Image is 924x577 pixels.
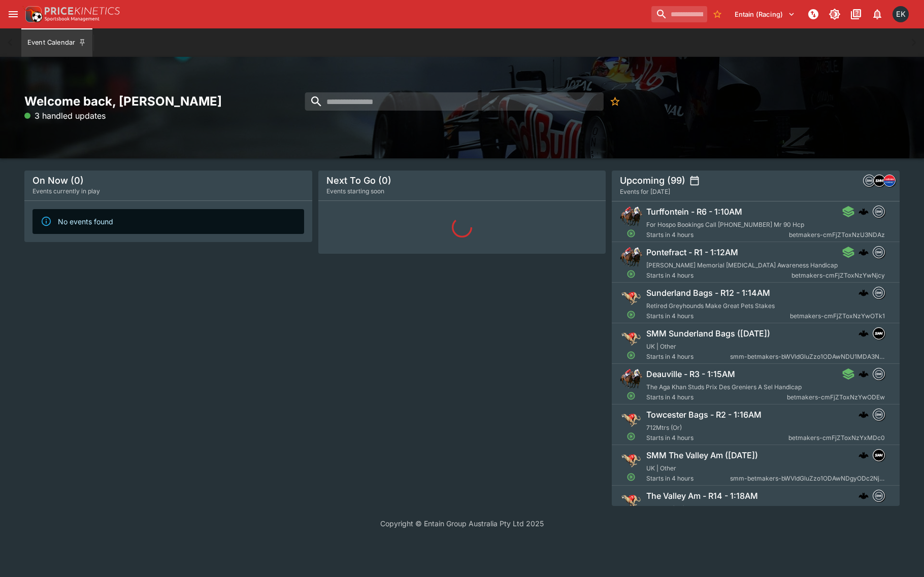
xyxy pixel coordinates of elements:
div: cerberus [859,247,869,257]
img: horse_racing.png [620,368,642,390]
div: cerberus [859,369,869,379]
h6: Pontefract - R1 - 1:12AM [646,247,738,258]
div: betmakers [873,368,885,380]
span: Starts in 4 hours [646,311,790,321]
div: samemeetingmulti [873,327,885,340]
span: UK | Other [646,464,676,472]
span: betmakers-cmFjZToxNzYxMDc0 [789,433,885,443]
span: Starts in 4 hours [646,473,730,484]
img: betmakers.png [874,490,885,501]
span: Starts in 4 hours [646,352,730,362]
svg: Open [627,310,636,319]
span: Events currently in play [32,186,100,196]
div: lclkafka [883,175,896,187]
img: betmakers.png [874,287,885,298]
div: Emily Kim [893,6,909,22]
span: smm-betmakers-bWVldGluZzo1ODAwNDgyODc2Njc1ODkxMzY [730,473,885,484]
button: Notifications [868,5,886,23]
img: PriceKinetics Logo [22,4,43,24]
img: logo-cerberus.svg [859,450,869,460]
span: UK | Other [646,343,676,350]
svg: Open [627,391,636,400]
img: greyhound_racing.png [620,449,642,471]
h6: Sunderland Bags - R12 - 1:14AM [646,288,770,298]
span: For Hospo Bookings Call [PHONE_NUMBER] Mr 90 Hcp [646,221,804,228]
span: 260Mtrs (D4) [646,505,685,513]
div: cerberus [859,328,869,338]
span: Starts in 4 hours [646,270,791,281]
div: cerberus [859,410,869,420]
img: greyhound_racing.png [620,409,642,431]
h5: Next To Go (0) [326,175,391,186]
img: betmakers.png [874,206,885,217]
button: Event Calendar [21,28,92,57]
div: No events found [58,212,113,231]
img: logo-cerberus.svg [859,328,869,338]
span: betmakers-cmFjZToxNzYwNjcy [792,270,885,281]
svg: Open [627,432,636,441]
img: PriceKinetics [45,7,120,15]
button: settings [689,176,700,186]
span: Retired Greyhounds Make Great Pets Stakes [646,302,775,310]
img: samemeetingmulti.png [874,175,885,186]
div: cerberus [859,450,869,460]
img: samemeetingmulti.png [874,450,885,461]
span: 712Mtrs (Or) [646,424,682,431]
span: Starts in 4 hours [646,230,789,240]
p: 3 handled updates [24,110,106,122]
button: No Bookmarks [709,6,725,22]
span: [PERSON_NAME] Memorial [MEDICAL_DATA] Awareness Handicap [646,261,838,269]
button: Emily Kim [889,3,912,25]
img: betmakers.png [874,247,885,258]
button: NOT Connected to PK [804,5,822,23]
img: logo-cerberus.svg [859,410,869,420]
div: betmakers [873,287,885,299]
svg: Open [627,351,636,360]
img: logo-cerberus.svg [859,288,869,298]
svg: Open [627,472,636,482]
h2: Welcome back, [PERSON_NAME] [24,93,312,109]
h6: The Valley Am - R14 - 1:18AM [646,491,758,501]
button: No Bookmarks [606,92,624,111]
svg: Open [627,229,636,238]
img: betmakers.png [874,368,885,380]
img: logo-cerberus.svg [859,247,869,257]
h6: SMM Sunderland Bags ([DATE]) [646,328,770,339]
span: Events starting soon [326,186,384,196]
div: betmakers [873,409,885,421]
span: smm-betmakers-bWVldGluZzo1ODAwNDU1MDA3NTM5MDQ1NDI [730,352,885,362]
button: Toggle light/dark mode [826,5,844,23]
h6: Deauville - R3 - 1:15AM [646,369,735,380]
div: samemeetingmulti [873,175,885,187]
h5: Upcoming (99) [620,175,685,186]
button: Documentation [847,5,865,23]
input: search [305,92,603,111]
img: greyhound_racing.png [620,490,642,512]
img: betmakers.png [864,175,875,186]
img: betmakers.png [874,409,885,420]
svg: Open [627,269,636,279]
div: samemeetingmulti [873,449,885,461]
img: logo-cerberus.svg [859,491,869,501]
div: betmakers [863,175,875,187]
span: betmakers-cmFjZToxNzYwODEw [787,392,885,402]
img: logo-cerberus.svg [859,207,869,217]
span: betmakers-cmFjZToxNzYwOTk1 [790,311,885,321]
h6: Turffontein - R6 - 1:10AM [646,207,742,217]
input: search [651,6,707,22]
div: betmakers [873,246,885,258]
button: open drawer [4,5,22,23]
div: cerberus [859,288,869,298]
h6: Towcester Bags - R2 - 1:16AM [646,410,762,420]
div: cerberus [859,491,869,501]
span: The Aga Khan Studs Prix Des Greniers A Sel Handicap [646,383,802,391]
img: horse_racing.png [620,246,642,268]
button: Select Tenant [729,6,801,22]
img: lclkafka.png [884,175,895,186]
span: Starts in 4 hours [646,433,788,443]
span: betmakers-cmFjZToxNzU3NDAz [789,230,885,240]
h6: SMM The Valley Am ([DATE]) [646,450,758,461]
img: Sportsbook Management [45,17,100,21]
img: horse_racing.png [620,206,642,228]
img: logo-cerberus.svg [859,369,869,379]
